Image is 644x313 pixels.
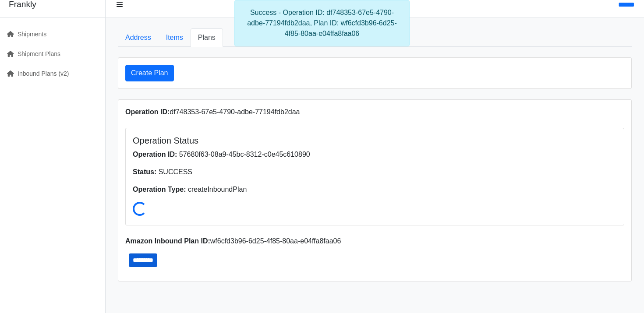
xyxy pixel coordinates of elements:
strong: Operation ID: [133,151,177,158]
p: df748353-67e5-4790-adbe-77194fdb2daa [125,107,624,117]
a: Items [159,28,191,47]
p: wf6cfd3b96-6d25-4f85-80aa-e04ffa8faa06 [125,236,624,246]
strong: Operation ID: [125,108,170,116]
p: createInboundPlan [133,184,617,195]
a: Plans [191,28,223,47]
h5: Operation Status [133,135,617,146]
strong: Operation Type: [133,186,186,193]
p: SUCCESS [133,167,617,177]
p: 57680f63-08a9-45bc-8312-c0e45c610890 [133,149,617,160]
a: Create Plan [125,65,174,81]
strong: Status: [133,168,156,176]
strong: Amazon Inbound Plan ID: [125,237,210,245]
a: Address [118,28,159,47]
